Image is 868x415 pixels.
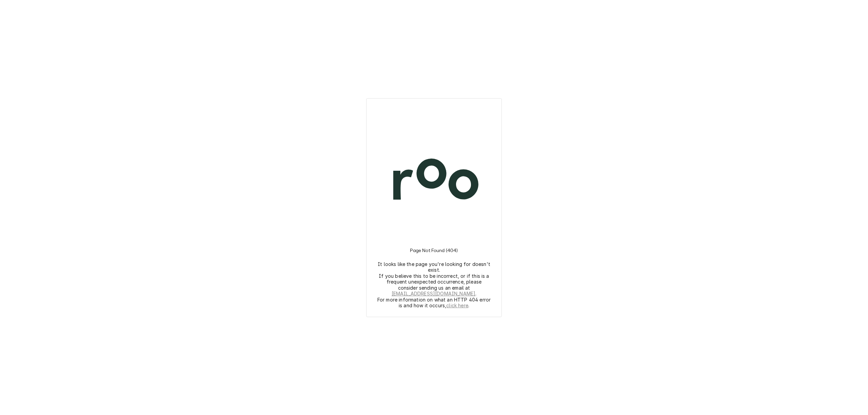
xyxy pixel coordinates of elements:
[375,107,493,309] div: Logo and Instructions Container
[377,261,491,273] p: It looks like the page you're looking for doesn't exist.
[377,297,491,309] p: For more information on what an HTTP 404 error is and how it occurs, .
[410,240,458,261] h3: Page Not Found (404)
[392,291,475,297] a: [EMAIL_ADDRESS][DOMAIN_NAME]
[375,240,493,309] div: Instructions
[375,121,493,240] img: Logo
[377,273,491,297] p: If you believe this to be incorrect, or if this is a frequent unexpected occurrence, please consi...
[446,303,468,309] a: click here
